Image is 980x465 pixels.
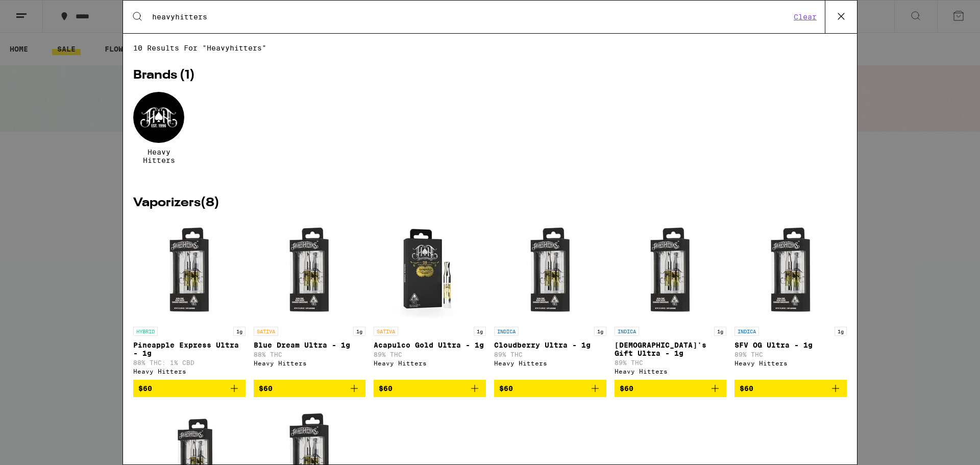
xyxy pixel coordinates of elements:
a: Open page for Acapulco Gold Ultra - 1g from Heavy Hitters [374,219,486,380]
img: Heavy Hitters - Cloudberry Ultra - 1g [499,219,601,322]
img: Heavy Hitters - Blue Dream Ultra - 1g [258,219,360,322]
h2: Vaporizers ( 8 ) [133,197,847,209]
button: Clear [791,12,820,21]
p: 1g [353,327,365,336]
img: Heavy Hitters - SFV OG Ultra - 1g [740,219,842,322]
h2: Brands ( 1 ) [133,69,847,82]
a: Open page for Pineapple Express Ultra - 1g from Heavy Hitters [133,219,246,380]
div: Heavy Hitters [615,368,727,375]
img: Heavy Hitters - Acapulco Gold Ultra - 1g [379,219,481,322]
p: 1g [474,327,486,336]
p: SFV OG Ultra - 1g [734,341,847,349]
span: $60 [620,384,633,393]
p: HYBRID [133,327,158,336]
p: Acapulco Gold Ultra - 1g [374,341,486,349]
p: SATIVA [374,327,398,336]
input: Search for products & categories [152,12,791,21]
span: Heavy Hitters [133,148,184,164]
span: Hi. Need any help? [6,7,73,15]
p: 89% THC [494,351,606,358]
p: Pineapple Express Ultra - 1g [133,341,246,357]
span: 10 results for "heavyhitters" [133,44,847,52]
div: Heavy Hitters [254,360,366,366]
button: Add to bag [254,380,366,397]
p: [DEMOGRAPHIC_DATA]'s Gift Ultra - 1g [615,341,727,357]
img: Heavy Hitters - Pineapple Express Ultra - 1g [138,219,240,322]
a: Open page for God's Gift Ultra - 1g from Heavy Hitters [615,219,727,380]
p: 1g [233,327,246,336]
p: 1g [594,327,606,336]
span: $60 [499,384,513,393]
span: $60 [379,384,393,393]
p: INDICA [615,327,639,336]
span: $60 [138,384,152,393]
button: Add to bag [133,380,246,397]
p: Blue Dream Ultra - 1g [254,341,366,349]
div: Heavy Hitters [734,360,847,366]
span: $60 [259,384,273,393]
button: Add to bag [734,380,847,397]
button: Add to bag [615,380,727,397]
p: 88% THC [254,351,366,358]
p: 89% THC [615,359,727,366]
p: INDICA [734,327,759,336]
div: Heavy Hitters [374,360,486,366]
p: Cloudberry Ultra - 1g [494,341,606,349]
p: INDICA [494,327,519,336]
p: 89% THC [374,351,486,358]
img: Heavy Hitters - God's Gift Ultra - 1g [619,219,721,322]
p: 89% THC [734,351,847,358]
div: Heavy Hitters [133,368,246,375]
a: Open page for Blue Dream Ultra - 1g from Heavy Hitters [254,219,366,380]
button: Add to bag [374,380,486,397]
span: $60 [740,384,753,393]
p: 1g [714,327,726,336]
div: Heavy Hitters [494,360,606,366]
p: 1g [835,327,847,336]
p: SATIVA [254,327,278,336]
button: Add to bag [494,380,606,397]
a: Open page for Cloudberry Ultra - 1g from Heavy Hitters [494,219,606,380]
a: Open page for SFV OG Ultra - 1g from Heavy Hitters [734,219,847,380]
p: 88% THC: 1% CBD [133,359,246,366]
